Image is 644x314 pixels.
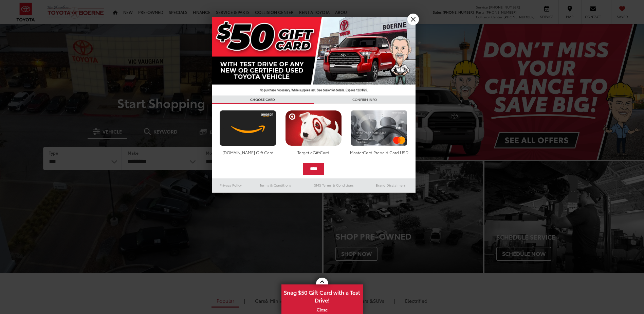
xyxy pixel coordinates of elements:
img: targetcard.png [283,110,344,146]
span: Snag $50 Gift Card with a Test Drive! [282,285,362,306]
a: SMS Terms & Conditions [302,181,366,189]
h3: CONFIRM INFO [314,95,416,104]
img: mastercard.png [349,110,409,146]
a: Terms & Conditions [250,181,301,189]
div: Target eGiftCard [283,150,344,155]
img: 42635_top_851395.jpg [212,17,416,95]
a: Brand Disclaimers [366,181,416,189]
a: Privacy Policy [212,181,250,189]
h3: CHOOSE CARD [212,95,314,104]
div: [DOMAIN_NAME] Gift Card [218,150,278,155]
div: MasterCard Prepaid Card USD [349,150,409,155]
img: amazoncard.png [218,110,278,146]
